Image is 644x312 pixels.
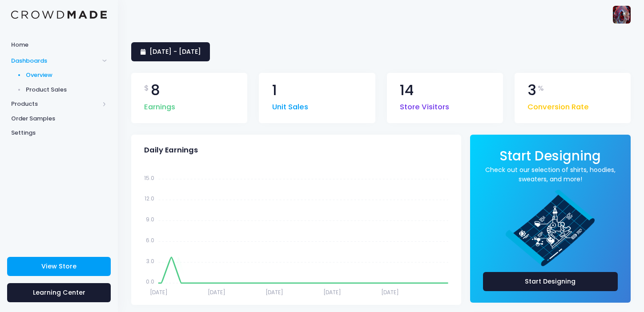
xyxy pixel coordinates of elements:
span: Order Samples [11,114,107,123]
tspan: [DATE] [266,288,283,296]
span: Products [11,100,99,108]
span: 14 [400,83,414,98]
span: Start Designing [499,147,601,165]
a: Check out our selection of shirts, hoodies, sweaters, and more! [483,165,618,184]
span: 8 [151,83,160,98]
tspan: 15.0 [144,174,154,181]
span: % [538,83,544,94]
a: Start Designing [483,272,618,291]
a: Learning Center [7,283,111,302]
span: [DATE] - [DATE] [149,47,201,56]
span: Learning Center [33,288,85,297]
tspan: 9.0 [146,216,154,223]
tspan: 3.0 [146,257,154,264]
tspan: [DATE] [150,288,168,296]
span: Earnings [144,97,175,113]
span: 3 [527,83,536,98]
span: Daily Earnings [144,146,198,155]
a: Start Designing [499,154,601,163]
span: Home [11,40,107,49]
span: Conversion Rate [527,97,589,113]
span: Unit Sales [272,97,308,113]
tspan: 6.0 [146,236,154,244]
tspan: [DATE] [208,288,225,296]
a: View Store [7,257,111,276]
tspan: [DATE] [381,288,399,296]
span: $ [144,83,149,94]
a: [DATE] - [DATE] [131,42,210,61]
img: Logo [11,11,107,19]
span: View Store [41,262,76,271]
tspan: 12.0 [145,195,154,202]
span: 1 [272,83,277,98]
tspan: 0.0 [146,278,154,285]
span: Dashboards [11,56,99,65]
span: Settings [11,128,107,137]
span: Store Visitors [400,97,449,113]
tspan: [DATE] [323,288,341,296]
img: User [613,6,631,24]
span: Product Sales [26,85,107,94]
span: Overview [26,71,107,80]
